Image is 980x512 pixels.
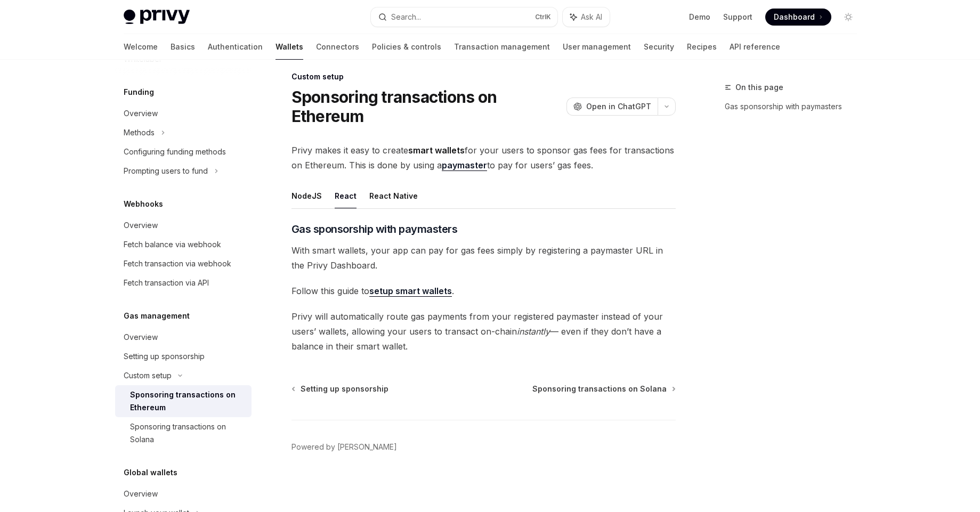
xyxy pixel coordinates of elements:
[735,81,783,94] span: On this page
[124,487,158,500] div: Overview
[124,350,205,363] div: Setting up sponsorship
[291,309,676,354] span: Privy will automatically route gas payments from your registered paymaster instead of your users’...
[774,12,815,22] span: Dashboard
[725,98,865,115] a: Gas sponsorship with paymasters
[124,369,172,382] div: Custom setup
[115,216,252,235] a: Overview
[566,97,658,116] button: Open in ChatGPT
[115,328,252,347] a: Overview
[644,34,674,60] a: Security
[124,466,177,479] h5: Global wallets
[687,34,717,60] a: Recipes
[115,254,252,273] a: Fetch transaction via webhook
[124,10,190,25] img: light logo
[730,34,780,60] a: API reference
[581,12,602,22] span: Ask AI
[372,34,441,60] a: Policies & controls
[115,142,252,161] a: Configuring funding methods
[124,331,158,344] div: Overview
[124,126,155,139] div: Methods
[535,13,551,21] span: Ctrl K
[291,283,676,298] span: Follow this guide to .
[765,9,831,26] a: Dashboard
[115,273,252,292] a: Fetch transaction via API
[291,87,562,126] h1: Sponsoring transactions on Ethereum
[276,34,303,60] a: Wallets
[124,198,163,210] h5: Webhooks
[301,384,388,394] span: Setting up sponsorship
[291,143,676,173] span: Privy makes it easy to create for your users to sponsor gas fees for transactions on Ethereum. Th...
[293,384,388,394] a: Setting up sponsorship
[115,417,252,449] a: Sponsoring transactions on Solana
[124,34,158,60] a: Welcome
[124,219,158,232] div: Overview
[369,183,418,208] button: React Native
[208,34,263,60] a: Authentication
[124,86,154,99] h5: Funding
[563,34,631,60] a: User management
[586,101,651,112] span: Open in ChatGPT
[124,310,190,322] h5: Gas management
[291,442,397,452] a: Powered by [PERSON_NAME]
[171,34,195,60] a: Basics
[291,71,676,82] div: Custom setup
[563,7,610,27] button: Ask AI
[115,385,252,417] a: Sponsoring transactions on Ethereum
[291,222,458,237] span: Gas sponsorship with paymasters
[115,484,252,503] a: Overview
[689,12,710,22] a: Demo
[371,7,557,27] button: Search...CtrlK
[369,286,452,297] a: setup smart wallets
[124,238,221,251] div: Fetch balance via webhook
[130,420,245,446] div: Sponsoring transactions on Solana
[316,34,359,60] a: Connectors
[291,243,676,273] span: With smart wallets, your app can pay for gas fees simply by registering a paymaster URL in the Pr...
[124,165,208,177] div: Prompting users to fund
[391,11,421,23] div: Search...
[335,183,357,208] button: React
[115,347,252,366] a: Setting up sponsorship
[840,9,857,26] button: Toggle dark mode
[130,388,245,414] div: Sponsoring transactions on Ethereum
[291,183,322,208] button: NodeJS
[532,384,675,394] a: Sponsoring transactions on Solana
[115,235,252,254] a: Fetch balance via webhook
[124,277,209,289] div: Fetch transaction via API
[723,12,752,22] a: Support
[532,384,667,394] span: Sponsoring transactions on Solana
[454,34,550,60] a: Transaction management
[517,326,550,337] em: instantly
[442,160,487,171] a: paymaster
[408,145,465,156] strong: smart wallets
[115,104,252,123] a: Overview
[124,145,226,158] div: Configuring funding methods
[124,107,158,120] div: Overview
[124,257,231,270] div: Fetch transaction via webhook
